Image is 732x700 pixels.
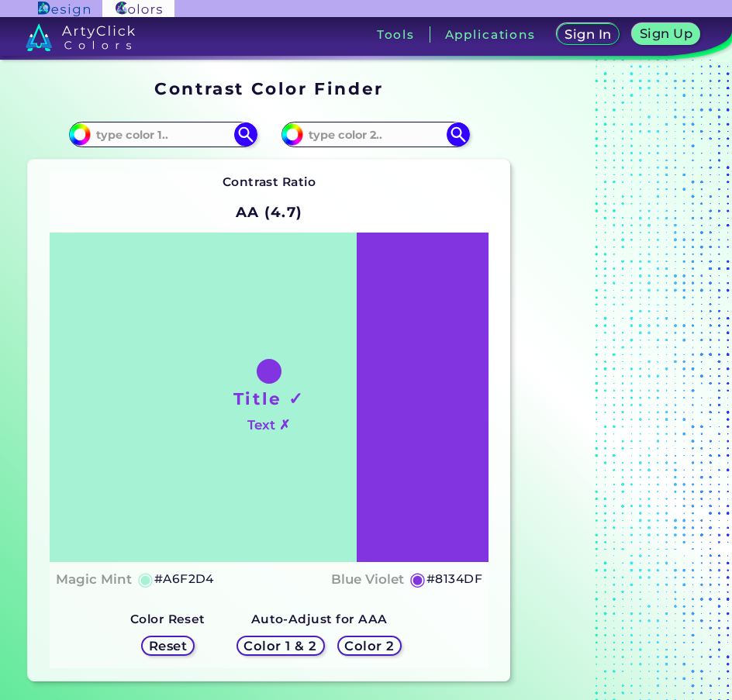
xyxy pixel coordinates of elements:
h5: Sign In [564,28,613,41]
h5: ◉ [409,570,426,588]
h5: Color 2 [344,640,395,653]
h5: Color 1 & 2 [243,640,319,653]
h5: ◉ [137,570,154,588]
strong: Color Reset [130,612,205,626]
img: logo_artyclick_colors_white.svg [26,23,135,51]
img: icon search [234,122,257,146]
img: ArtyClick Design logo [38,2,90,16]
h2: AA (4.7) [229,195,310,229]
strong: Auto-Adjust for AAA [251,612,388,626]
h3: Applications [445,29,536,40]
h4: Magic Mint [56,568,132,591]
h3: Tools [377,29,415,40]
h5: Sign Up [639,27,694,40]
img: icon search [447,122,470,146]
a: Sign Up [631,23,702,46]
h4: Blue Violet [331,568,404,591]
h1: Contrast Color Finder [154,77,383,100]
a: Sign In [555,23,621,46]
h1: Title ✓ [233,387,305,410]
h5: #8134DF [426,569,482,589]
h5: Reset [148,640,188,653]
h4: Text ✗ [247,414,290,436]
strong: Contrast Ratio [223,174,316,189]
input: type color 1.. [91,124,235,145]
input: type color 2.. [303,124,447,145]
h5: #A6F2D4 [154,569,214,589]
